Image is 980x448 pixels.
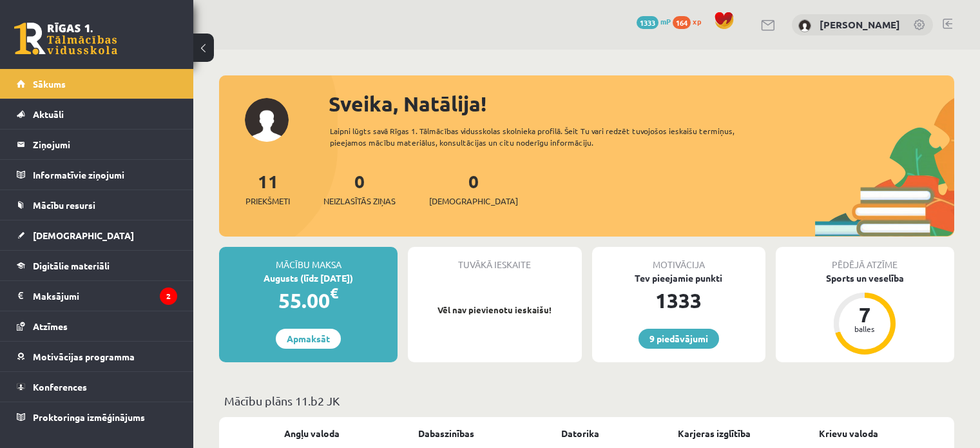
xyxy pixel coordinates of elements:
span: Atzīmes [33,320,68,332]
div: Sports un veselība [776,271,954,285]
div: 55.00 [219,285,398,316]
span: Mācību resursi [33,199,95,211]
a: Ziņojumi [17,130,177,159]
p: Vēl nav pievienotu ieskaišu! [414,304,575,317]
img: Natālija Leiškalne [798,19,811,32]
div: Tuvākā ieskaite [408,247,581,271]
span: Digitālie materiāli [33,260,110,271]
a: 1333 mP [637,16,671,26]
a: Mācību resursi [17,190,177,220]
a: [PERSON_NAME] [820,18,900,31]
span: Konferences [33,381,87,393]
div: 7 [845,304,884,325]
span: xp [693,16,701,26]
span: 164 [673,16,691,29]
a: Sports un veselība 7 balles [776,271,954,356]
span: Priekšmeti [245,195,290,208]
i: 2 [160,287,177,305]
legend: Maksājumi [33,281,177,311]
div: Augusts (līdz [DATE]) [219,271,398,285]
a: 0[DEMOGRAPHIC_DATA] [429,170,518,208]
a: Maksājumi2 [17,281,177,311]
a: Dabaszinības [418,427,474,440]
span: Motivācijas programma [33,351,135,362]
span: € [330,284,338,302]
a: Rīgas 1. Tālmācības vidusskola [14,23,117,55]
a: [DEMOGRAPHIC_DATA] [17,220,177,250]
a: Angļu valoda [284,427,340,440]
a: 9 piedāvājumi [639,329,719,349]
a: Aktuāli [17,99,177,129]
a: Konferences [17,372,177,402]
span: Sākums [33,78,66,90]
div: 1333 [592,285,765,316]
a: 11Priekšmeti [245,170,290,208]
p: Mācību plāns 11.b2 JK [224,392,949,409]
div: balles [845,325,884,333]
a: Atzīmes [17,311,177,341]
span: Proktoringa izmēģinājums [33,411,145,423]
span: [DEMOGRAPHIC_DATA] [429,195,518,208]
span: mP [660,16,671,26]
div: Motivācija [592,247,765,271]
span: Aktuāli [33,108,64,120]
a: Informatīvie ziņojumi [17,160,177,190]
a: Proktoringa izmēģinājums [17,402,177,432]
span: 1333 [637,16,658,29]
a: Motivācijas programma [17,342,177,371]
a: 0Neizlasītās ziņas [323,170,396,208]
a: Karjeras izglītība [678,427,751,440]
div: Pēdējā atzīme [776,247,954,271]
div: Mācību maksa [219,247,398,271]
a: Digitālie materiāli [17,251,177,280]
a: Apmaksāt [276,329,341,349]
span: [DEMOGRAPHIC_DATA] [33,229,134,241]
legend: Informatīvie ziņojumi [33,160,177,190]
div: Laipni lūgts savā Rīgas 1. Tālmācības vidusskolas skolnieka profilā. Šeit Tu vari redzēt tuvojošo... [330,125,771,148]
legend: Ziņojumi [33,130,177,159]
span: Neizlasītās ziņas [323,195,396,208]
a: Krievu valoda [819,427,878,440]
a: Sākums [17,69,177,99]
div: Tev pieejamie punkti [592,271,765,285]
a: 164 xp [673,16,707,26]
div: Sveika, Natālija! [329,88,954,119]
a: Datorika [561,427,599,440]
